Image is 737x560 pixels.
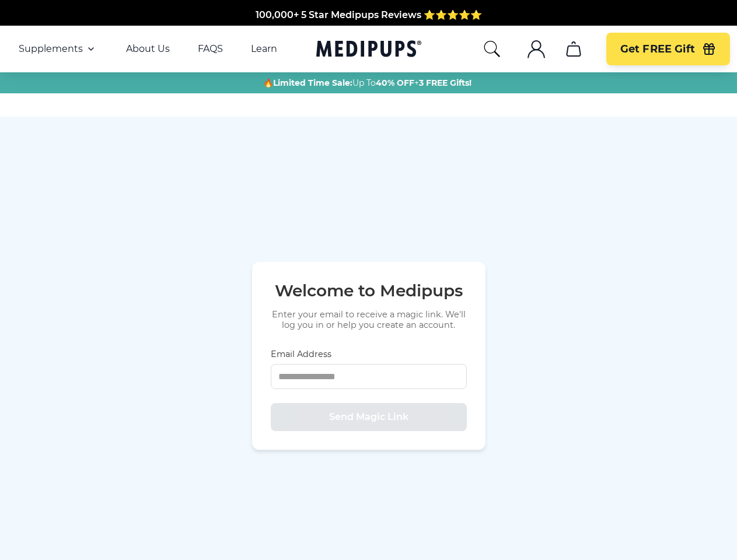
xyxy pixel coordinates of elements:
[271,309,467,330] p: Enter your email to receive a magic link. We'll log you in or help you create an account.
[560,35,588,63] button: cart
[174,23,563,34] span: Made In The [GEOGRAPHIC_DATA] from domestic & globally sourced ingredients
[256,9,482,20] span: 100,000+ 5 Star Medipups Reviews ⭐️⭐️⭐️⭐️⭐️
[19,43,83,55] span: Supplements
[263,77,471,89] span: 🔥 Up To +
[522,35,550,63] button: account
[271,281,467,300] h1: Welcome to Medipups
[198,43,223,55] a: FAQS
[606,33,730,65] button: Get FREE Gift
[251,43,277,55] a: Learn
[620,43,695,56] span: Get FREE Gift
[271,349,467,359] label: Email Address
[19,42,98,56] button: Supplements
[316,38,421,62] a: Medipups
[126,43,170,55] a: About Us
[483,40,501,58] button: search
